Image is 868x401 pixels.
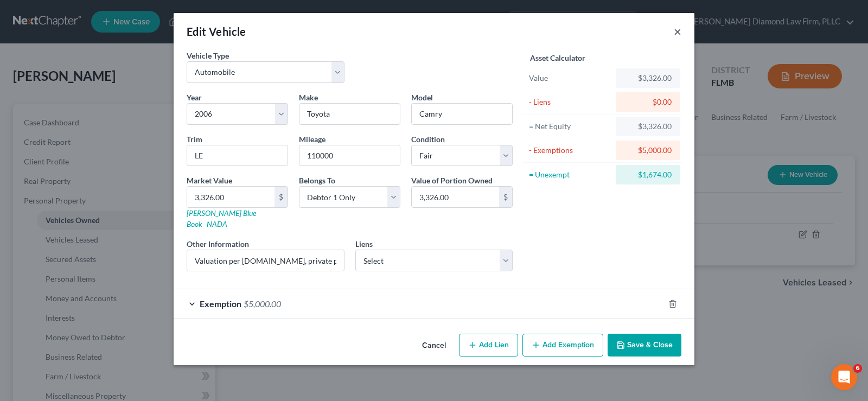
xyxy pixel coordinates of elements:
input: ex. Nissan [299,104,400,124]
label: Year [187,92,202,103]
label: Vehicle Type [187,50,229,61]
div: - Exemptions [529,145,611,156]
div: = Net Equity [529,121,611,132]
div: $5,000.00 [624,145,672,156]
label: Liens [355,238,373,250]
button: × [674,25,681,38]
label: Asset Calculator [530,52,585,63]
label: Other Information [187,238,249,250]
div: $3,326.00 [624,73,672,84]
div: $0.00 [624,97,672,107]
button: Save & Close [608,334,681,357]
button: Add Lien [459,334,518,357]
div: = Unexempt [529,169,611,180]
span: Exemption [200,298,241,309]
button: Add Exemption [522,334,603,357]
label: Model [411,92,433,103]
div: $ [499,187,512,207]
label: Market Value [187,175,232,186]
input: ex. LS, LT, etc [187,145,288,166]
button: Cancel [413,335,455,357]
div: $ [275,187,288,207]
a: [PERSON_NAME] Blue Book [187,208,256,228]
span: 6 [853,364,862,373]
span: Belongs To [299,176,335,185]
div: Edit Vehicle [187,24,246,39]
input: -- [299,145,400,166]
div: -$1,674.00 [624,169,672,180]
a: NADA [207,219,227,228]
label: Value of Portion Owned [411,175,493,186]
input: 0.00 [187,187,275,207]
iframe: Intercom live chat [831,364,857,390]
span: $5,000.00 [244,298,281,309]
div: - Liens [529,97,611,107]
label: Condition [411,133,445,145]
input: 0.00 [412,187,499,207]
span: Make [299,93,318,102]
div: $3,326.00 [624,121,672,132]
input: ex. Altima [412,104,512,124]
label: Trim [187,133,202,145]
div: Value [529,73,611,84]
input: (optional) [187,250,344,271]
label: Mileage [299,133,325,145]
